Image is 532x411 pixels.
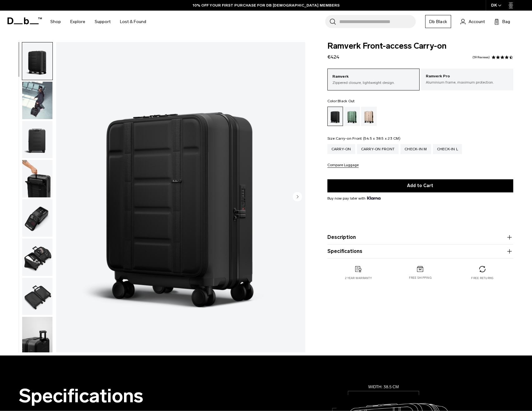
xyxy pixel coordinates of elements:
a: Db Black [425,15,451,28]
a: Lost & Found [120,11,146,33]
legend: Size: [327,137,400,140]
legend: Color: [327,99,355,103]
button: Ramverk Front-access Carry-on Black Out [22,42,53,80]
img: Ramverk Front-access Carry-on Black Out [22,278,52,315]
a: Carry-on [327,144,355,154]
button: Ramverk-front-access-1.png [22,160,53,198]
span: Carry-on Front (54.5 x 38.5 x 23 CM) [336,136,400,141]
button: Next slide [293,192,302,202]
a: Support [95,11,111,33]
span: Buy now pay later with [327,196,380,201]
span: Ramverk Front-access Carry-on [327,42,513,50]
span: Black Out [338,99,355,103]
a: Green Ray [344,107,360,126]
span: Bag [502,18,510,25]
span: €424 [327,54,339,60]
button: Ramverk Front-access Carry-on Black Out [22,81,53,119]
img: Ramverk-front-access-1.png [22,160,52,197]
img: Ramverk Front-access Carry-on Black Out [22,82,52,119]
img: Ramverk Front-access Carry-on Black Out [56,42,305,352]
a: Fogbow Beige [361,107,377,126]
a: Explore [70,11,85,33]
button: Ramverk Front-access Carry-on Black Out [22,278,53,316]
img: Ramverk Front-access Carry-on Black Out [22,239,52,276]
h2: Specifications [19,385,229,406]
button: Ramverk Front-access Carry-on Black Out [22,121,53,159]
p: Ramverk Pro [426,73,509,80]
button: Bag [494,18,510,25]
button: Ramverk Front-access Carry-on Black Out [22,238,53,276]
img: Ramverk Front-access Carry-on Black Out [22,42,52,80]
p: Aluminium frame, maximum protection. [426,80,509,85]
li: 1 / 11 [56,42,305,352]
p: 2 year warranty [345,276,372,280]
a: Ramverk Pro Aluminium frame, maximum protection. [421,69,513,90]
span: Account [469,18,485,25]
a: Check-in M [400,144,431,154]
button: Ramverk Front-access Carry-on Black Out [22,317,53,355]
a: Account [460,18,485,25]
a: Check-in L [433,144,462,154]
p: Zippered closure, lightweight design. [332,80,415,85]
img: Ramverk Front-access Carry-on Black Out [22,317,52,354]
button: Compare Luggage [327,163,359,168]
nav: Main Navigation [46,11,151,33]
button: Ramverk-front-access.png [22,199,53,237]
img: Ramverk Front-access Carry-on Black Out [22,121,52,158]
a: 59 reviews [472,56,490,59]
img: {"height" => 20, "alt" => "Klarna"} [367,196,380,200]
a: Shop [50,11,61,33]
button: Description [327,234,513,241]
img: Ramverk-front-access.png [22,199,52,237]
p: Ramverk [332,74,415,80]
a: 10% OFF YOUR FIRST PURCHASE FOR DB [DEMOGRAPHIC_DATA] MEMBERS [193,2,340,8]
button: Specifications [327,248,513,255]
p: Free returns [471,276,493,280]
p: Free shipping [409,276,432,280]
a: Carry-on Front [357,144,399,154]
a: Black Out [327,107,343,126]
button: Add to Cart [327,179,513,192]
